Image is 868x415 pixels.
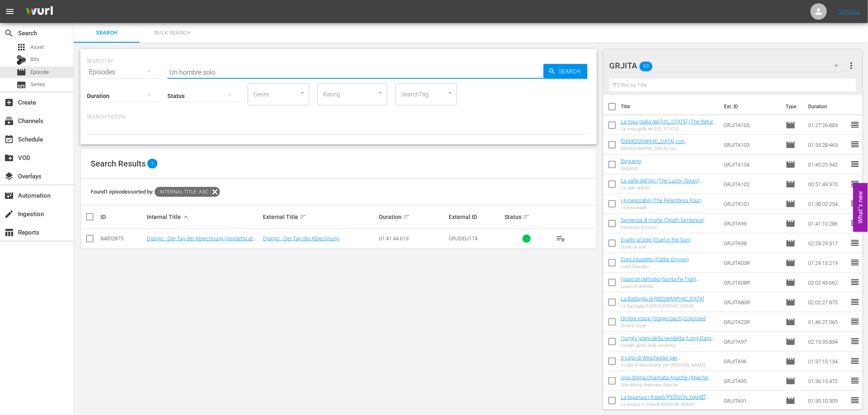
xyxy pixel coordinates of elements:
span: Episode [786,396,795,406]
a: La valle dell'oro (The Lucky Texan) Colorized [621,178,703,190]
td: 02:02:43.662 [805,273,850,292]
span: Search Results [91,159,146,169]
span: Episode [786,297,795,307]
span: reorder [850,139,860,149]
td: 01:38:02.254 [805,194,850,214]
span: reorder [850,179,860,189]
td: GRJITA104 [720,155,783,174]
td: 01:41:10.286 [805,214,850,233]
div: 01:41:44.619 [379,235,446,242]
span: reorder [850,277,860,287]
button: Open [299,89,306,97]
span: Search [4,28,14,38]
td: GRJITA102 [720,174,783,194]
td: GRJITA105 [720,115,783,135]
span: Asset [30,43,44,51]
button: Open [446,89,454,97]
button: Open [377,89,384,97]
span: reorder [850,297,860,307]
span: Episode [30,68,49,76]
span: Schedule [4,135,14,144]
a: Degueyo [621,158,641,164]
td: 01:33:28.463 [805,135,850,155]
span: sort [299,213,307,221]
td: GRJITA103 [720,135,783,155]
span: Episode [786,199,795,209]
span: Automation [4,191,14,201]
span: Episode [16,67,26,77]
span: Create [4,98,14,107]
button: playlist_add [551,229,571,249]
a: I lunghi giorni della vendetta (Long Days of Vengeance) [621,335,715,347]
div: La rosa gialla del [US_STATE] [621,126,717,132]
div: Degueyo [621,166,641,171]
td: GRJITA91 [720,391,783,410]
span: Series [16,80,26,90]
span: Episode [786,317,795,327]
span: reorder [850,159,860,169]
span: Episode [786,120,795,130]
div: GRJITA [610,54,847,77]
span: Asset [16,42,26,52]
span: Internal Title: asc [155,187,210,197]
a: Sentenza di morte (Death Sentence) [621,217,705,223]
span: reorder [850,238,860,248]
span: Reports [4,228,14,237]
a: Duello al sole (Duel in the Sun) [621,237,691,243]
button: Open Feedback Widget [853,183,868,232]
td: 01:36:13.472 [805,371,850,391]
span: Bulk Search [144,28,200,38]
span: reorder [850,218,860,228]
a: 3 colpi di Winchester per [PERSON_NAME] (Three Graves for a [GEOGRAPHIC_DATA]) [621,355,706,373]
div: [DEMOGRAPHIC_DATA] con [DEMOGRAPHIC_DATA] gringo [621,146,717,151]
td: GRJITA80R [720,292,783,312]
div: 84852875 [101,235,144,242]
td: GRJITA96 [720,351,783,371]
div: ID [101,214,144,220]
div: Cord il bandito [621,264,689,269]
span: keyboard_arrow_up [182,213,190,221]
span: VOD [4,153,14,163]
span: Episode [786,376,795,386]
span: Episode [786,278,795,287]
th: Ext. ID [719,95,781,118]
p: Search Filters: [87,114,590,121]
div: Bits [16,55,26,65]
span: sort [403,213,410,221]
div: 3 colpi di Winchester per [PERSON_NAME] [621,363,717,368]
a: La rosa gialla del [US_STATE] (The Return of [PERSON_NAME]) [621,119,717,131]
td: 01:27:26.883 [805,115,850,135]
th: Duration [803,95,852,118]
td: GRJITA03R [720,253,783,273]
span: reorder [850,258,860,267]
a: Una donna chiamata Apache (Apache Woman) [621,374,712,387]
div: La valle dell'oro [621,185,717,191]
td: GRJITA98 [720,233,783,253]
span: Channels [4,116,14,126]
td: GRJITA08R [720,273,783,292]
div: La texana e i fratelli [PERSON_NAME] [621,402,717,407]
div: Una donna chiamata Apache [621,382,717,388]
span: Episode [786,356,795,366]
img: ans4CAIJ8jUAAAAAAAAAAAAAAAAAAAAAAAAgQb4GAAAAAAAAAAAAAAAAAAAAAAAAJMjXAAAAAAAAAAAAAAAAAAAAAAAAgAT5G... [20,2,59,21]
td: 02:02:27.875 [805,292,850,312]
div: La Battaglia di [GEOGRAPHIC_DATA] [621,303,704,309]
span: reorder [850,376,860,385]
a: Django - Der Tag der Abrechnung [263,235,339,242]
span: GRJDEU174 [449,235,477,242]
a: Cord il bandito (Cattle Empire) [621,256,689,262]
td: 02:24:29.317 [805,233,850,253]
span: Episode [786,337,795,347]
div: I pascoli dell'odio [621,284,717,289]
td: GRJITA99 [720,214,783,233]
div: Status [505,212,548,222]
th: Type [781,95,803,118]
span: 1 [147,159,158,169]
span: Episode [786,238,795,248]
td: 01:37:15.134 [805,351,850,371]
div: Sentenza di morte [621,225,705,230]
div: Internal Title [147,212,260,222]
span: Episode [786,258,795,268]
a: La Battaglia di [GEOGRAPHIC_DATA] [621,296,704,302]
td: GRJITA23R [720,312,783,332]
